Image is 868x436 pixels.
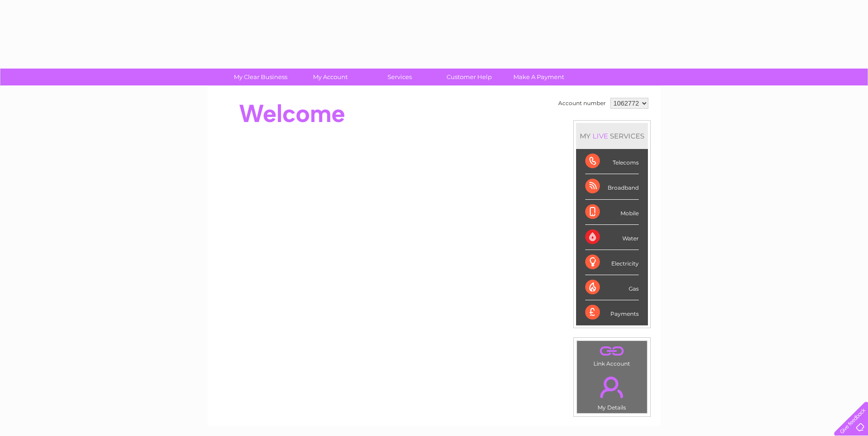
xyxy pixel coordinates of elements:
a: My Account [292,69,368,85]
div: Mobile [585,200,639,225]
div: Gas [585,275,639,300]
div: Electricity [585,250,639,275]
div: Telecoms [585,149,639,174]
a: Make A Payment [501,69,577,85]
div: LIVE [591,132,610,140]
div: Water [585,225,639,250]
div: Payments [585,300,639,325]
div: MY SERVICES [576,123,648,149]
a: My Clear Business [223,69,298,85]
td: My Details [577,369,647,414]
a: Services [362,69,437,85]
td: Link Account [577,340,647,369]
a: . [579,371,645,403]
td: Account number [556,96,608,111]
a: Customer Help [431,69,507,85]
a: . [579,343,645,359]
div: Broadband [585,174,639,199]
